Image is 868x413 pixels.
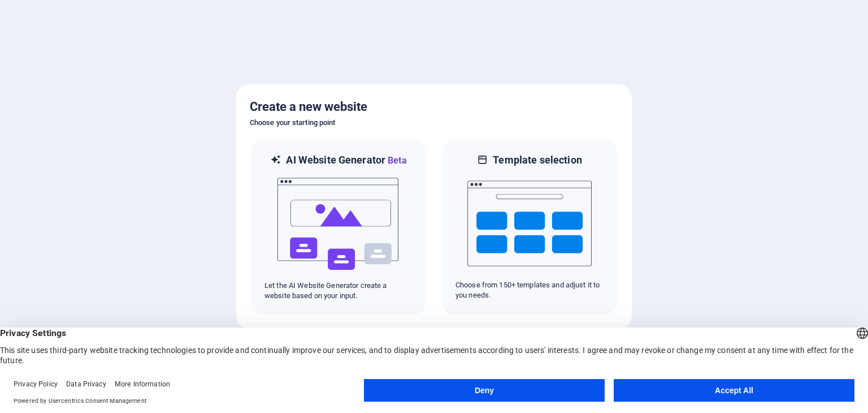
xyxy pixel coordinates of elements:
div: Template selectionChoose from 150+ templates and adjust it to you needs. [441,139,618,316]
p: Choose from 150+ templates and adjust it to you needs. [455,280,604,300]
p: Let the AI Website Generator create a website based on your input. [264,281,413,301]
span: Beta [385,155,407,166]
h5: Create a new website [250,98,618,116]
h6: Choose your starting point [250,116,618,130]
h6: AI Website Generator [286,153,406,167]
h6: Template selection [493,153,581,167]
div: AI Website GeneratorBetaaiLet the AI Website Generator create a website based on your input. [250,139,427,316]
img: ai [276,167,401,281]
